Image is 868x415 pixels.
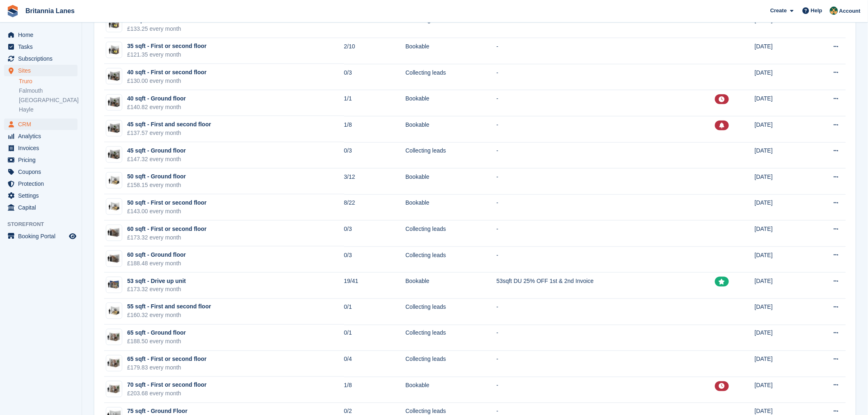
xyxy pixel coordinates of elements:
[106,279,122,291] img: 53sqft%20Drive%20Up.jpg
[755,377,807,403] td: [DATE]
[106,123,122,135] img: 40-sqft-unit.jpg
[127,225,207,233] div: 60 sqft - First or second floor
[18,29,67,41] span: Home
[127,181,186,189] div: £158.15 every month
[18,130,67,142] span: Analytics
[344,221,406,247] td: 0/3
[839,7,861,15] span: Account
[127,129,211,137] div: £137.57 every month
[344,246,406,273] td: 0/3
[18,202,67,213] span: Capital
[4,178,78,189] a: menu
[344,194,406,221] td: 8/22
[830,7,838,15] img: Nathan Kellow
[406,221,497,247] td: Collecting leads
[496,12,715,38] td: -
[344,90,406,116] td: 1/1
[4,190,78,201] a: menu
[4,130,78,142] a: menu
[106,383,122,395] img: 64-sqft-unit.jpg
[496,116,715,142] td: -
[4,65,78,76] a: menu
[106,305,122,317] img: 50-sqft-unit.jpg
[496,169,715,195] td: -
[496,325,715,351] td: -
[127,42,207,50] div: 35 sqft - First or second floor
[344,38,406,64] td: 2/10
[406,273,497,299] td: Bookable
[4,41,78,52] a: menu
[344,64,406,90] td: 0/3
[127,103,186,112] div: £140.82 every month
[755,38,807,64] td: [DATE]
[344,142,406,169] td: 0/3
[106,71,122,82] img: 40-sqft-unit.jpg
[106,44,122,56] img: 35-sqft-unit.jpg
[496,273,715,299] td: 53sqft DU 25% OFF 1st & 2nd Invoice
[344,299,406,325] td: 0/1
[755,299,807,325] td: [DATE]
[770,7,787,15] span: Create
[106,357,122,369] img: 64-sqft-unit.jpg
[344,169,406,195] td: 3/12
[127,120,211,129] div: 45 sqft - First and second floor
[127,277,186,285] div: 53 sqft - Drive up unit
[127,68,207,77] div: 40 sqft - First or second floor
[127,155,186,164] div: £147.32 every month
[18,53,67,64] span: Subscriptions
[106,201,122,213] img: 50-sqft-unit.jpg
[496,194,715,221] td: -
[127,146,186,155] div: 45 sqft - Ground floor
[755,64,807,90] td: [DATE]
[127,337,186,346] div: £188.50 every month
[127,364,207,372] div: £179.83 every month
[18,178,67,189] span: Protection
[496,246,715,273] td: -
[7,5,19,17] img: stora-icon-8386f47178a22dfd0bd8f6a31ec36ba5ce8667c1dd55bd0f319d3a0aa187defe.svg
[496,38,715,64] td: -
[106,253,122,265] img: 60-sqft-unit.jpg
[4,53,78,64] a: menu
[755,90,807,116] td: [DATE]
[4,119,78,130] a: menu
[4,202,78,213] a: menu
[19,96,78,104] a: [GEOGRAPHIC_DATA]
[406,325,497,351] td: Collecting leads
[4,142,78,154] a: menu
[406,299,497,325] td: Collecting leads
[127,329,186,337] div: 65 sqft - Ground floor
[18,41,67,52] span: Tasks
[127,25,187,33] div: £133.25 every month
[127,355,207,364] div: 65 sqft - First or second floor
[406,169,497,195] td: Bookable
[106,96,122,108] img: 40-sqft-unit.jpg
[127,50,207,59] div: £121.35 every month
[755,194,807,221] td: [DATE]
[406,38,497,64] td: Bookable
[127,77,207,85] div: £130.00 every month
[755,116,807,142] td: [DATE]
[4,166,78,178] a: menu
[127,207,207,216] div: £143.00 every month
[344,325,406,351] td: 0/1
[755,12,807,38] td: [DATE]
[18,65,67,76] span: Sites
[127,381,207,390] div: 70 sqft - First or second floor
[18,142,67,154] span: Invoices
[127,303,211,311] div: 55 sqft - First and second floor
[755,246,807,273] td: [DATE]
[755,142,807,169] td: [DATE]
[755,325,807,351] td: [DATE]
[19,106,78,114] a: Hayle
[18,230,67,242] span: Booking Portal
[127,311,211,320] div: £160.32 every month
[18,154,67,166] span: Pricing
[406,90,497,116] td: Bookable
[344,351,406,377] td: 0/4
[755,273,807,299] td: [DATE]
[496,221,715,247] td: -
[4,230,78,242] a: menu
[811,7,822,15] span: Help
[496,351,715,377] td: -
[406,377,497,403] td: Bookable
